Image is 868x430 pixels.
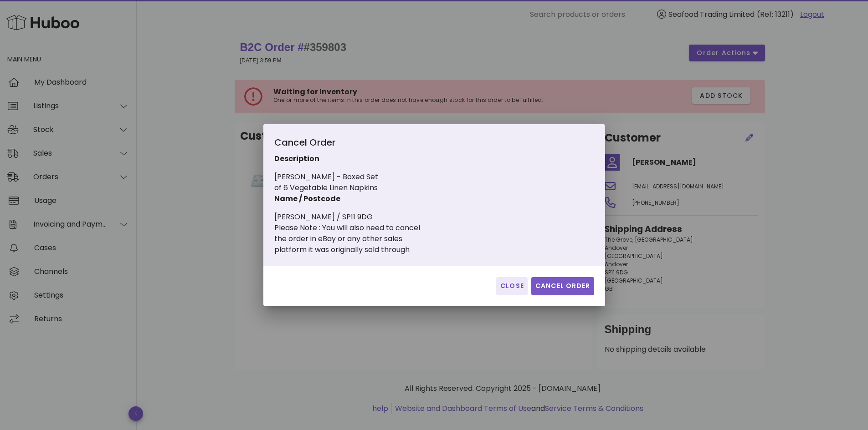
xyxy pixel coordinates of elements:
[274,153,479,164] p: Description
[531,277,594,295] button: Cancel Order
[535,281,591,291] span: Cancel Order
[274,193,479,204] p: Name / Postcode
[274,135,479,255] div: [PERSON_NAME] - Boxed Set of 6 Vegetable Linen Napkins [PERSON_NAME] / SP11 9DG
[496,277,528,295] button: Close
[274,223,479,255] div: Please Note : You will also need to cancel the order in eBay or any other sales platform it was o...
[500,281,524,291] span: Close
[274,135,479,153] div: Cancel Order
